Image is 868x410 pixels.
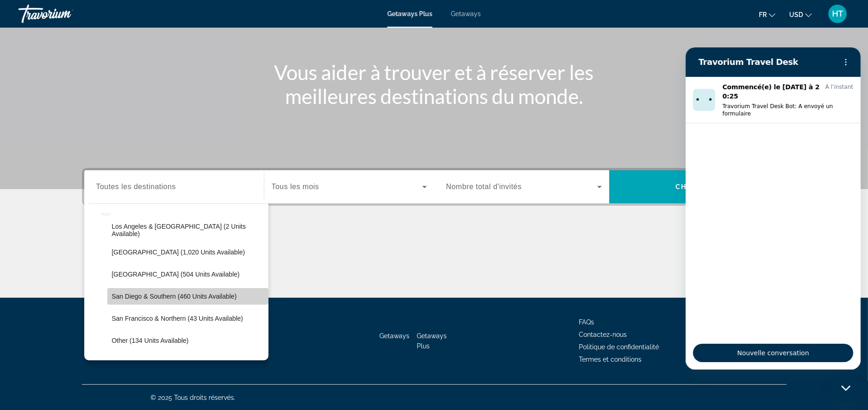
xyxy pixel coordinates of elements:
a: Getaways [379,332,409,340]
span: Nombre total d'invités [446,183,522,191]
span: Los Angeles & [GEOGRAPHIC_DATA] (2 units available) [112,223,264,237]
a: Politique de confidentialité [579,343,659,351]
button: [GEOGRAPHIC_DATA] (1,020 units available) [107,244,268,260]
button: User Menu [826,4,850,23]
button: Change language [759,8,775,21]
a: FAQs [579,318,594,326]
a: Getaways Plus [387,10,432,17]
a: Termes et conditions [579,356,642,363]
a: Contactez-nous [579,331,627,338]
button: [US_STATE] (2,093 units available) [114,200,226,216]
a: Getaways Plus [417,332,447,350]
button: Toggle Colorado (508 units available) [98,355,114,371]
button: San Francisco & Northern (43 units available) [107,310,268,327]
span: © 2025 Tous droits réservés. [151,394,236,401]
span: San Diego & Southern (460 units available) [112,293,237,300]
span: Other (134 units available) [112,337,189,344]
span: [GEOGRAPHIC_DATA] (1,020 units available) [112,248,245,256]
iframe: Fenêtre de messagerie [686,47,861,370]
button: [US_STATE] (508 units available) [114,354,220,371]
a: Travorium [18,2,111,26]
span: HT [832,9,843,18]
a: Getaways [451,10,481,17]
button: Toggle California (2,093 units available) [98,200,114,216]
h1: Vous aider à trouver et à réserver les meilleures destinations du monde. [262,60,607,108]
iframe: Bouton de lancement de la fenêtre de messagerie, conversation en cours [831,373,861,403]
span: [GEOGRAPHIC_DATA] (504 units available) [112,271,240,278]
button: San Diego & Southern (460 units available) [107,288,268,305]
div: Search widget [84,170,784,203]
button: Los Angeles & [GEOGRAPHIC_DATA] (2 units available) [107,222,268,238]
span: Chercher [676,183,717,191]
button: Other (134 units available) [107,332,268,349]
span: Toutes les destinations [96,183,176,191]
span: San Francisco & Northern (43 units available) [112,315,243,322]
button: Change currency [789,8,812,21]
span: fr [759,11,767,18]
span: USD [789,11,803,18]
span: Tous les mois [272,183,319,191]
button: [GEOGRAPHIC_DATA] (504 units available) [107,266,268,283]
button: Chercher [609,170,784,203]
